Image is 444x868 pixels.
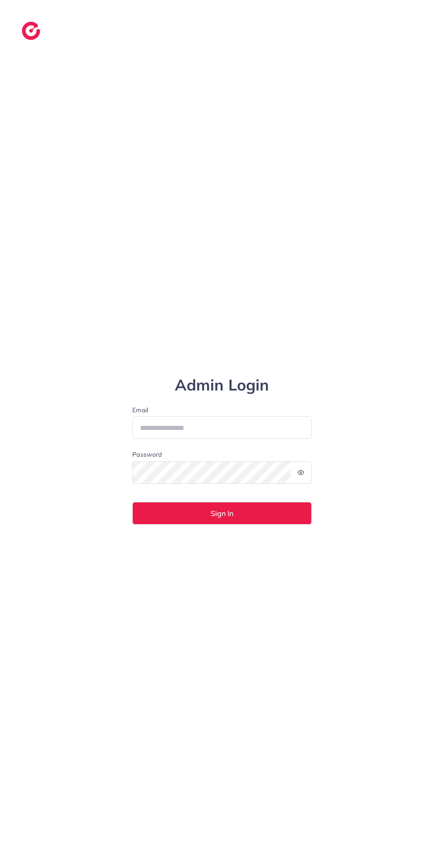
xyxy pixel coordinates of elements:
img: logo [22,22,40,40]
label: Email [132,405,312,415]
button: Sign In [132,502,312,525]
span: Sign In [211,510,233,517]
h1: Admin Login [132,376,312,395]
label: Password [132,450,162,459]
